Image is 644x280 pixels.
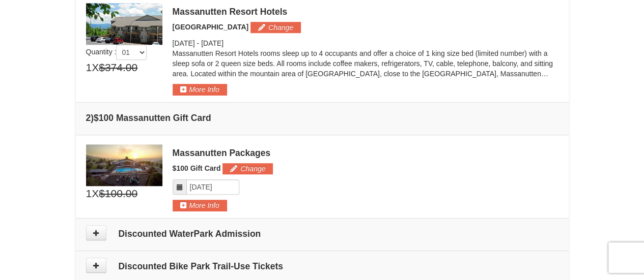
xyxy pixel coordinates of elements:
span: X [92,60,99,75]
img: 6619879-1.jpg [86,144,162,186]
p: Massanutten Resort Hotels rooms sleep up to 4 occupants and offer a choice of 1 king size bed (li... [173,48,558,79]
h4: Discounted WaterPark Admission [86,229,558,239]
span: $374.00 [99,60,137,75]
span: Quantity : [86,48,147,56]
div: Massanutten Packages [173,148,558,158]
h4: 2 $100 Massanutten Gift Card [86,113,558,123]
span: X [92,186,99,201]
span: 1 [86,60,92,75]
img: 19219026-1-e3b4ac8e.jpg [86,3,162,45]
span: - [197,39,199,47]
span: 1 [86,186,92,201]
span: [DATE] [173,39,195,47]
div: Massanutten Resort Hotels [173,7,558,17]
span: [DATE] [201,39,223,47]
span: $100 Gift Card [173,164,221,172]
span: $100.00 [99,186,137,201]
button: Change [250,22,301,33]
span: ) [91,113,94,123]
h4: Discounted Bike Park Trail-Use Tickets [86,261,558,271]
button: More Info [173,200,227,211]
button: More Info [173,84,227,95]
span: [GEOGRAPHIC_DATA] [173,23,249,31]
button: Change [222,163,273,174]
